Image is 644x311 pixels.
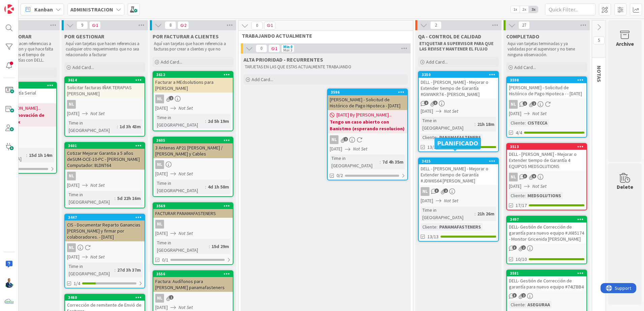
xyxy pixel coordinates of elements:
[330,135,339,144] div: NL
[66,41,144,58] p: Aquí van tarjetas que hacen referencias a cualquier otro requerimiento que no sea relacionado a f...
[153,72,233,93] div: 3612Facturar a MEdsolutions para [PERSON_NAME]
[242,32,405,39] span: TRABAJANDO ACTUALMENTE
[444,108,458,114] i: Not Set
[155,95,164,103] div: NL
[153,137,233,143] div: 3605
[507,144,586,150] div: 3513
[330,154,380,169] div: Time in [GEOGRAPHIC_DATA]
[523,101,527,106] span: 1
[424,101,428,105] span: 2
[65,220,144,241] div: CIS - Documentar Reparto Ganancias [PERSON_NAME] y firmar por colaboradores. - [DATE]
[509,100,518,109] div: NL
[65,143,144,170] div: 3601Cotizar Mejorar Garantia a 5 años deSUM-OCE-10-PC - [PERSON_NAME] Computador: 8LDNT64
[380,158,381,166] span: :
[67,182,79,189] span: [DATE]
[165,21,176,29] span: 8
[64,76,145,137] a: 3614Solicitar facturas IÑAK TERAPIAS [PERSON_NAME]NL[DATE]Not SetTime in [GEOGRAPHIC_DATA]:1d 3h 43m
[65,243,144,252] div: NL
[65,77,144,98] div: 3614Solicitar facturas IÑAK TERAPIAS [PERSON_NAME]
[179,105,193,111] i: Not Set
[153,220,233,229] div: NL
[89,21,101,29] span: 1
[507,77,586,83] div: 3598
[509,192,525,199] div: Cliente
[328,89,407,95] div: 3596
[426,59,448,65] span: Add Card...
[153,209,233,218] div: FACTURAR PANAMAFASTENERS
[179,304,193,310] i: Not Set
[419,72,498,99] div: 3350DELL - [PERSON_NAME] - Mejorar o Extender tiempo de Garantía #GWWKR74 - [PERSON_NAME]
[115,266,116,274] span: :
[65,295,144,301] div: 3460
[520,6,529,13] span: 2x
[153,137,233,158] div: 36053 Antenas AP21 [PERSON_NAME] / [PERSON_NAME] y Cables
[433,101,438,105] span: 2
[155,304,168,311] span: [DATE]
[427,144,439,151] span: 13/13
[421,223,437,231] div: Cliente
[205,183,206,191] span: :
[336,111,392,118] span: [DATE] By [PERSON_NAME]...
[153,271,233,277] div: 3556
[252,76,273,82] span: Add Card...
[155,230,168,237] span: [DATE]
[155,170,168,177] span: [DATE]
[65,172,144,180] div: NL
[330,118,405,132] b: Tengo un caso abierto con Banistmo (esperando resolucion)
[419,72,498,78] div: 3350
[512,293,517,298] span: 3
[251,22,263,30] span: 0
[476,210,496,217] div: 21h 26m
[421,108,433,115] span: [DATE]
[156,138,233,143] div: 3605
[438,134,483,141] div: PANAMAFASTENERS
[427,233,439,240] span: 13/13
[153,33,219,40] span: POR FACTURAR A CLIENTES
[509,110,521,117] span: [DATE]
[65,100,144,109] div: NL
[507,216,586,222] div: 3497
[419,78,498,99] div: DELL - [PERSON_NAME] - Mejorar o Extender tiempo de Garantía #GWWKR74 - [PERSON_NAME]
[328,135,407,144] div: NL
[475,210,476,217] span: :
[438,223,483,231] div: PANAMAFASTENERS
[421,206,475,221] div: Time in [GEOGRAPHIC_DATA]
[509,173,518,181] div: NL
[153,203,233,218] div: 3569FACTURAR PANAMAFASTENERS
[155,114,205,129] div: Time in [GEOGRAPHIC_DATA]
[116,195,142,202] div: 5d 22h 16m
[4,278,14,288] img: GA
[381,158,405,166] div: 7d 4h 35m
[525,119,526,127] span: :
[444,198,458,204] i: Not Set
[328,89,407,110] div: 3596[PERSON_NAME] - Solicitud de Histórico de Pago Hipoteca - [DATE]
[153,202,233,265] a: 3569FACTURAR PANAMAFASTENERSNL[DATE]Not SetTime in [GEOGRAPHIC_DATA]:15d 29m0/1
[617,183,633,191] div: Delete
[67,110,79,117] span: [DATE]
[153,143,233,158] div: 3 Antenas AP21 [PERSON_NAME] / [PERSON_NAME] y Cables
[422,72,498,77] div: 3350
[532,174,536,178] span: 6
[65,149,144,170] div: Cotizar Mejorar Garantia a 5 años deSUM-OCE-10-PC - [PERSON_NAME] Computador: 8LDNT64
[328,95,407,110] div: [PERSON_NAME] - Solicitud de Histórico de Pago Hipoteca - [DATE]
[70,6,113,13] b: ADMINISTRACION
[419,187,498,196] div: NL
[153,137,233,197] a: 36053 Antenas AP21 [PERSON_NAME] / [PERSON_NAME] y CablesNL[DATE]Not SetTime in [GEOGRAPHIC_DATA]...
[90,182,105,188] i: Not Set
[27,151,54,159] div: 15d 1h 14m
[264,22,276,30] span: 1
[118,123,142,130] div: 1d 3h 43m
[419,158,498,185] div: 3425DELL - [PERSON_NAME] - Mejorar o Extender tiempo de Garantía #JDW6S64 [PERSON_NAME]
[526,192,563,199] div: MEDSOLUTIONS
[283,45,292,48] div: Min 0
[155,160,164,169] div: NL
[421,117,475,132] div: Time in [GEOGRAPHIC_DATA]
[521,245,526,250] span: 2
[64,33,104,40] span: POR GESTIONAR
[421,197,433,204] span: [DATE]
[507,144,586,171] div: 3513DELL - [PERSON_NAME] - Mejorar o Extender tiempo de Garantía 4 EQUIPOS MEDSOLUTIONS
[206,117,231,125] div: 2d 5h 19m
[506,143,587,210] a: 3513DELL - [PERSON_NAME] - Mejorar o Extender tiempo de Garantía 4 EQUIPOS MEDSOLUTIONSNL[DATE]No...
[353,146,367,152] i: Not Set
[65,83,144,98] div: Solicitar facturas IÑAK TERAPIAS [PERSON_NAME]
